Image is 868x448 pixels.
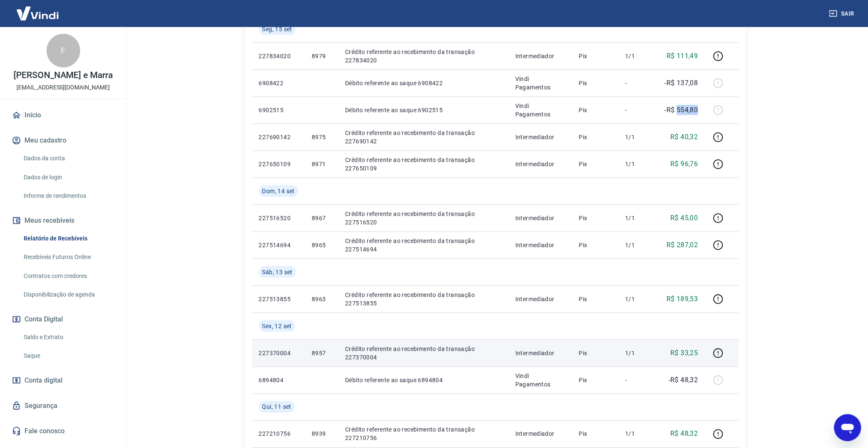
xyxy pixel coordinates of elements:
span: Sáb, 13 set [262,268,293,276]
p: Pix [579,133,612,141]
a: Relatório de Recebíveis [20,230,116,247]
p: 227513855 [259,295,298,303]
p: [EMAIL_ADDRESS][DOMAIN_NAME] [16,83,110,92]
p: Intermediador [515,430,566,438]
span: Conta digital [24,375,63,386]
p: 8971 [312,160,332,168]
span: Dom, 14 set [262,187,295,195]
p: 8965 [312,241,332,249]
p: -R$ 554,80 [665,105,698,115]
a: Segurança [10,397,116,415]
a: Saldo e Extrato [20,329,116,346]
p: 1/1 [625,133,650,141]
p: Intermediador [515,52,566,60]
p: 8939 [312,430,332,438]
p: R$ 96,76 [670,159,698,169]
p: Pix [579,214,612,222]
p: 1/1 [625,349,650,357]
p: R$ 111,49 [667,51,698,61]
p: 1/1 [625,430,650,438]
p: Pix [579,430,612,438]
p: Débito referente ao saque 6908422 [345,79,502,87]
a: Início [10,106,116,124]
p: Crédito referente ao recebimento da transação 227690142 [345,129,502,146]
button: Sair [827,6,858,22]
span: Seg, 15 set [262,25,292,33]
p: R$ 287,02 [667,240,698,250]
p: 8967 [312,214,332,222]
p: Pix [579,241,612,249]
p: Pix [579,79,612,87]
p: R$ 33,25 [670,348,698,358]
p: 8957 [312,349,332,357]
p: Crédito referente ao recebimento da transação 227513855 [345,291,502,308]
p: Crédito referente ao recebimento da transação 227834020 [345,48,502,65]
p: - [625,376,650,384]
p: Crédito referente ao recebimento da transação 227650109 [345,156,502,173]
p: 227516520 [259,214,298,222]
iframe: Botão para abrir a janela de mensagens [834,414,861,441]
p: Intermediador [515,295,566,303]
p: 227690142 [259,133,298,141]
p: [PERSON_NAME] e Marra [14,71,113,80]
p: -R$ 137,08 [665,78,698,88]
p: 8979 [312,52,332,60]
span: Sex, 12 set [262,322,292,330]
p: Crédito referente ao recebimento da transação 227514694 [345,237,502,254]
p: 1/1 [625,214,650,222]
a: Dados de login [20,169,116,186]
p: Pix [579,376,612,384]
a: Fale conosco [10,422,116,440]
p: Vindi Pagamentos [515,102,566,119]
p: 8963 [312,295,332,303]
p: Crédito referente ao recebimento da transação 227370004 [345,345,502,362]
p: Intermediador [515,133,566,141]
p: Crédito referente ao recebimento da transação 227516520 [345,210,502,227]
button: Meus recebíveis [10,211,116,230]
p: R$ 48,32 [670,429,698,439]
button: Conta Digital [10,310,116,329]
p: 6902515 [259,106,298,114]
p: Pix [579,295,612,303]
div: F [46,34,80,67]
p: Pix [579,106,612,114]
img: Vindi [10,0,65,26]
p: Débito referente ao saque 6894804 [345,376,502,384]
a: Disponibilização de agenda [20,286,116,303]
p: 1/1 [625,52,650,60]
p: Pix [579,160,612,168]
a: Conta digital [10,371,116,390]
a: Dados da conta [20,150,116,167]
span: Qui, 11 set [262,403,291,411]
p: R$ 189,53 [667,294,698,304]
p: Pix [579,52,612,60]
p: 227370004 [259,349,298,357]
p: Vindi Pagamentos [515,75,566,92]
p: Crédito referente ao recebimento da transação 227210756 [345,426,502,443]
p: 227210756 [259,430,298,438]
a: Informe de rendimentos [20,187,116,205]
a: Recebíveis Futuros Online [20,248,116,266]
p: -R$ 48,32 [669,375,698,385]
p: 227650109 [259,160,298,168]
p: 8975 [312,133,332,141]
p: R$ 40,32 [670,132,698,142]
p: 227834020 [259,52,298,60]
a: Contratos com credores [20,267,116,285]
p: Pix [579,349,612,357]
p: 1/1 [625,160,650,168]
a: Saque [20,347,116,364]
button: Meu cadastro [10,131,116,150]
p: - [625,106,650,114]
p: Intermediador [515,241,566,249]
p: Intermediador [515,160,566,168]
p: 1/1 [625,295,650,303]
p: Vindi Pagamentos [515,372,566,389]
p: 227514694 [259,241,298,249]
p: 6908422 [259,79,298,87]
p: Intermediador [515,214,566,222]
p: 1/1 [625,241,650,249]
p: Débito referente ao saque 6902515 [345,106,502,114]
p: Intermediador [515,349,566,357]
p: - [625,79,650,87]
